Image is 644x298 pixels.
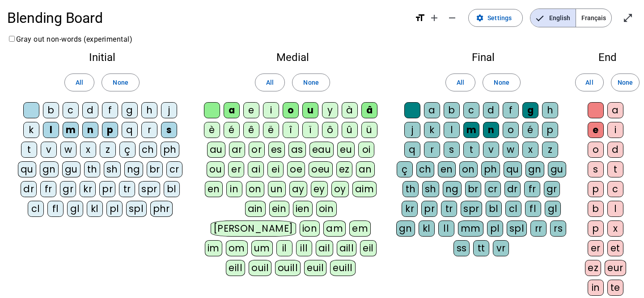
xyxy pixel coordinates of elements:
div: spl [507,220,527,237]
div: qu [504,161,522,177]
div: euill [330,260,355,276]
div: û [342,122,358,138]
div: aim [352,181,377,197]
div: k [424,122,440,138]
div: p [102,122,118,138]
div: y [322,102,338,118]
div: ez [585,260,601,276]
div: cl [28,201,44,217]
div: rr [530,220,547,237]
div: m [463,122,479,138]
span: All [585,77,593,88]
div: kr [402,201,418,217]
div: mm [458,220,483,237]
div: î [283,122,299,138]
button: Settings [468,9,523,27]
div: f [503,102,519,118]
span: All [76,77,83,88]
div: o [588,142,604,158]
mat-icon: open_in_full [623,13,633,23]
div: k [23,122,39,138]
div: ph [161,142,179,158]
div: eill [226,260,245,276]
mat-icon: format_size [415,13,425,23]
div: x [80,142,96,158]
div: or [249,142,265,158]
div: bl [486,201,502,217]
div: s [588,161,604,177]
div: d [82,102,98,118]
div: [PERSON_NAME] [211,220,296,237]
div: bl [164,181,180,197]
div: er [228,161,244,177]
div: é [224,122,240,138]
div: ouil [249,260,271,276]
button: All [255,73,285,91]
div: w [503,142,519,158]
div: fr [40,181,56,197]
div: gr [60,181,76,197]
mat-icon: settings [476,14,484,22]
div: cr [166,161,182,177]
div: ez [336,161,352,177]
div: j [404,122,420,138]
span: All [266,77,274,88]
div: d [607,142,623,158]
div: eil [360,240,377,256]
div: u [302,102,318,118]
div: tr [119,181,135,197]
div: er [588,240,604,256]
div: pr [421,201,437,217]
div: m [63,122,79,138]
div: ss [453,240,470,256]
div: v [41,142,57,158]
span: All [457,77,464,88]
input: Gray out non-words (experimental) [9,36,15,42]
div: t [21,142,37,158]
span: Settings [487,13,512,23]
div: b [43,102,59,118]
div: ch [416,161,434,177]
div: j [161,102,177,118]
div: n [82,122,98,138]
div: te [607,280,623,296]
div: f [102,102,118,118]
div: vr [493,240,509,256]
div: t [463,142,479,158]
span: None [113,77,128,88]
h1: Blending Board [7,4,407,32]
div: cr [485,181,501,197]
div: ey [311,181,328,197]
div: b [444,102,460,118]
div: um [251,240,273,256]
div: ch [139,142,157,158]
div: c [63,102,79,118]
div: c [607,181,623,197]
div: q [404,142,420,158]
div: q [122,122,138,138]
div: on [246,181,264,197]
div: fl [525,201,541,217]
div: l [43,122,59,138]
div: ç [119,142,136,158]
span: None [303,77,318,88]
div: x [522,142,538,158]
span: Français [576,9,611,27]
div: b [588,201,604,217]
div: ng [443,181,462,197]
div: spr [139,181,160,197]
div: s [444,142,460,158]
div: i [263,102,279,118]
button: None [102,73,139,91]
div: ô [322,122,338,138]
div: an [356,161,375,177]
div: n [483,122,499,138]
h2: Final [395,52,571,63]
div: t [607,161,623,177]
div: un [268,181,286,197]
mat-icon: remove [447,13,458,23]
div: ai [248,161,264,177]
div: pl [487,220,503,237]
div: dr [21,181,37,197]
div: ï [302,122,318,138]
